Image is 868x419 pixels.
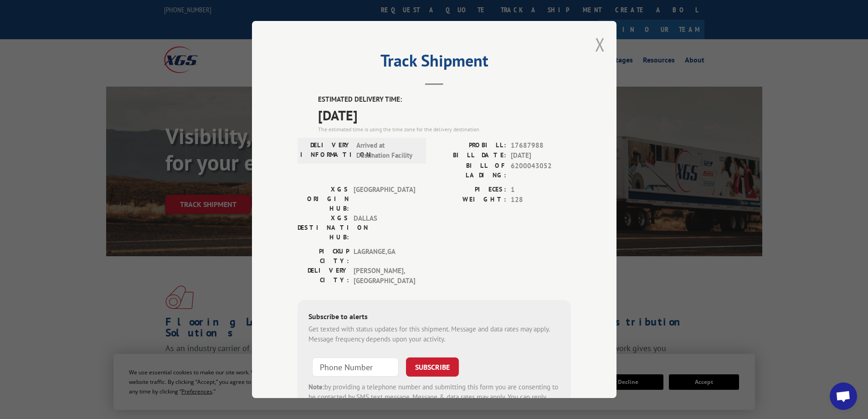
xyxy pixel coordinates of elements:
[298,213,349,242] label: XGS DESTINATION HUB:
[308,383,324,391] strong: Note:
[511,185,571,195] span: 1
[354,266,415,286] span: [PERSON_NAME] , [GEOGRAPHIC_DATA]
[300,140,352,161] label: DELIVERY INFORMATION:
[354,247,415,266] span: LAGRANGE , GA
[354,213,415,242] span: DALLAS
[298,185,349,213] label: XGS ORIGIN HUB:
[312,357,399,377] input: Phone Number
[511,161,571,180] span: 6200043052
[298,266,349,286] label: DELIVERY CITY:
[298,54,571,72] h2: Track Shipment
[318,105,571,125] span: [DATE]
[356,140,418,161] span: Arrived at Destination Facility
[308,382,560,413] div: by providing a telephone number and submitting this form you are consenting to be contacted by SM...
[434,150,506,161] label: BILL DATE:
[434,161,506,180] label: BILL OF LADING:
[406,357,459,377] button: SUBSCRIBE
[511,150,571,161] span: [DATE]
[354,185,415,213] span: [GEOGRAPHIC_DATA]
[434,185,506,195] label: PIECES:
[434,195,506,205] label: WEIGHT:
[318,94,571,105] label: ESTIMATED DELIVERY TIME:
[298,247,349,266] label: PICKUP CITY:
[830,383,857,410] div: Open chat
[511,195,571,205] span: 128
[434,140,506,151] label: PROBILL:
[308,311,560,324] div: Subscribe to alerts
[511,140,571,151] span: 17687988
[308,324,560,345] div: Get texted with status updates for this shipment. Message and data rates may apply. Message frequ...
[318,125,571,134] div: The estimated time is using the time zone for the delivery destination.
[595,32,605,57] button: Close modal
